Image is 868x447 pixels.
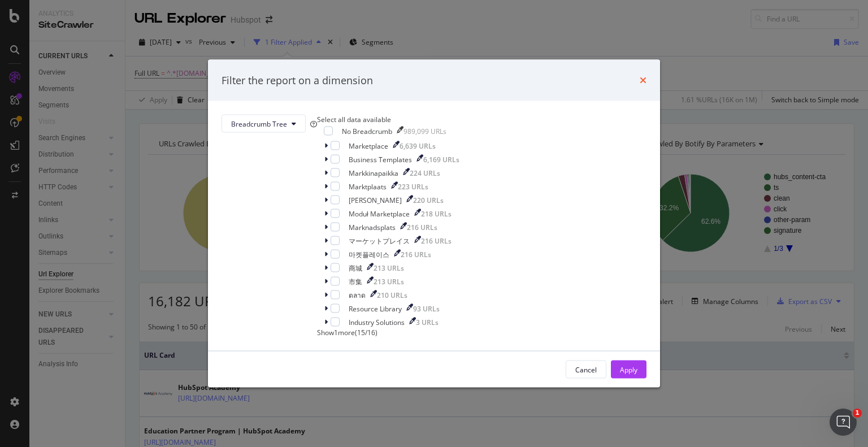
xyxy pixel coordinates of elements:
[349,276,362,286] div: 市集
[413,303,440,313] div: 93 URLs
[11,217,215,260] div: Ask a questionAI Agent and team can help
[403,127,446,136] div: 989,099 URLs
[421,236,452,245] div: 216 URLs
[50,179,119,188] span: Was that helpful?
[349,195,402,205] div: [PERSON_NAME]
[566,361,606,379] button: Cancel
[23,119,203,138] p: How can we help?
[16,319,210,340] div: Integrating Web Traffic Data
[16,271,210,293] button: Search for help
[208,59,660,388] div: modal
[25,371,50,379] span: Home
[349,236,410,245] div: マーケットプレイス
[620,364,637,374] div: Apply
[853,409,862,418] span: 1
[349,168,398,177] div: Markkinapaikka
[349,222,396,232] div: Marknadsplats
[23,80,203,119] p: Hello [PERSON_NAME].
[421,209,452,218] div: 218 URLs
[400,141,436,150] div: 6,639 URLs
[12,169,214,211] div: Profile image for Customer SupportWas that helpful?Customer Support•21h ago
[423,154,459,164] div: 6,169 URLs
[222,115,306,133] button: Breadcrumb Tree
[410,168,440,177] div: 224 URLs
[575,364,597,374] div: Cancel
[222,73,373,88] div: Filter the report on a dimension
[349,181,387,191] div: Marktplaats
[179,371,197,379] span: Help
[23,179,46,201] img: Profile image for Customer Support
[377,290,407,300] div: 210 URLs
[349,249,389,259] div: 마켓플레이스
[23,238,189,250] div: AI Agent and team can help
[413,195,444,205] div: 220 URLs
[407,222,437,232] div: 216 URLs
[142,18,165,41] img: Profile image for Renaud
[125,190,162,202] div: • 21h ago
[231,119,287,128] span: Breadcrumb Tree
[342,127,392,136] div: No Breadcrumb
[349,154,412,164] div: Business Templates
[11,152,215,211] div: Recent messageProfile image for Customer SupportWas that helpful?Customer Support•21h ago
[398,181,428,191] div: 223 URLs
[349,317,405,327] div: Industry Solutions
[151,343,226,388] button: Help
[23,162,203,173] div: Recent message
[23,323,189,335] div: Integrating Web Traffic Data
[349,263,362,272] div: 商城
[401,249,431,259] div: 216 URLs
[121,18,144,41] img: Profile image for Anne
[349,303,402,313] div: Resource Library
[164,18,186,41] img: Profile image for Victoria
[355,328,377,337] span: ( 15 / 16 )
[50,190,123,202] div: Customer Support
[16,298,210,319] div: Supported Bots
[374,263,404,272] div: 213 URLs
[75,343,150,388] button: Messages
[194,18,215,38] div: Close
[23,276,92,288] span: Search for help
[416,317,439,327] div: 3 URLs
[23,302,189,314] div: Supported Bots
[349,141,388,150] div: Marketplace
[349,290,366,300] div: ตลาด
[317,328,355,337] span: Show 1 more
[349,209,410,218] div: Moduł Marketplace
[317,115,459,124] div: Select all data available
[23,21,76,40] img: logo
[640,73,646,88] div: times
[94,371,133,379] span: Messages
[23,227,189,238] div: Ask a question
[611,361,646,379] button: Apply
[374,276,404,286] div: 213 URLs
[830,409,857,436] iframe: Intercom live chat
